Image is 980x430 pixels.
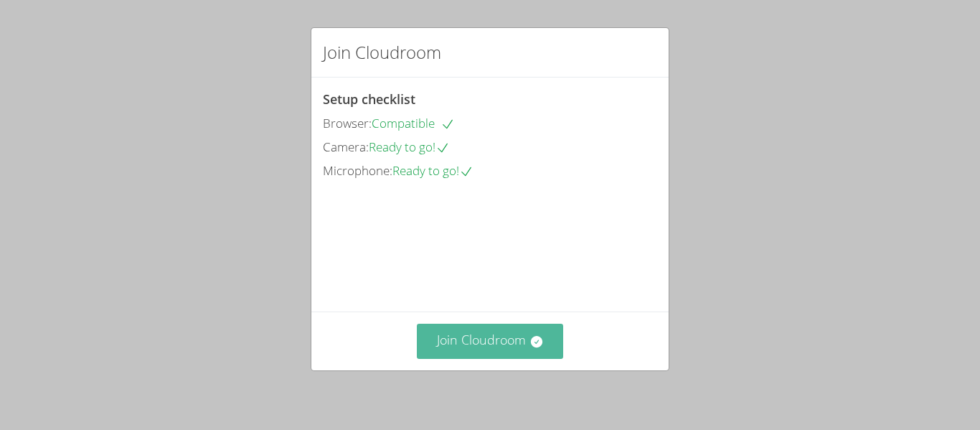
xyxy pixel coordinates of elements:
span: Microphone: [323,162,392,179]
span: Ready to go! [392,162,473,179]
span: Ready to go! [369,139,450,155]
span: Compatible [372,115,455,131]
h2: Join Cloudroom [323,39,441,65]
span: Setup checklist [323,90,415,108]
button: Join Cloudroom [417,324,564,359]
span: Browser: [323,115,372,131]
span: Camera: [323,139,369,155]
